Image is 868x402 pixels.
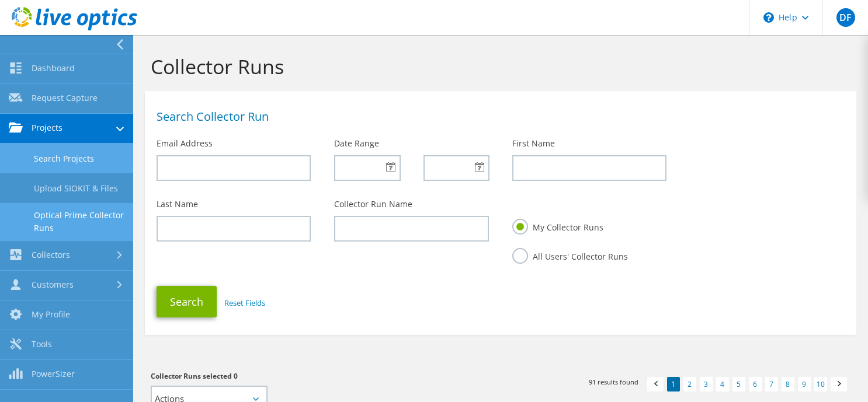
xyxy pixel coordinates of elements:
[700,377,713,391] a: 3
[667,377,680,391] a: 1
[798,377,811,391] a: 9
[512,219,603,233] label: My Collector Runs
[151,370,489,383] h3: Collector Runs selected 0
[512,138,555,149] label: First Name
[749,377,762,391] a: 6
[224,298,265,308] a: Reset Fields
[334,138,379,149] label: Date Range
[334,198,412,210] label: Collector Run Name
[782,377,794,391] a: 8
[836,8,855,27] span: DF
[814,377,827,391] a: 10
[512,248,628,263] label: All Users' Collector Runs
[157,138,213,149] label: Email Address
[683,377,696,391] a: 2
[157,198,198,210] label: Last Name
[763,12,774,23] svg: \n
[732,377,745,391] a: 5
[765,377,778,391] a: 7
[151,54,845,79] h1: Collector Runs
[716,377,729,391] a: 4
[589,377,638,387] span: 91 results found
[157,111,839,123] h1: Search Collector Run
[157,286,217,317] button: Search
